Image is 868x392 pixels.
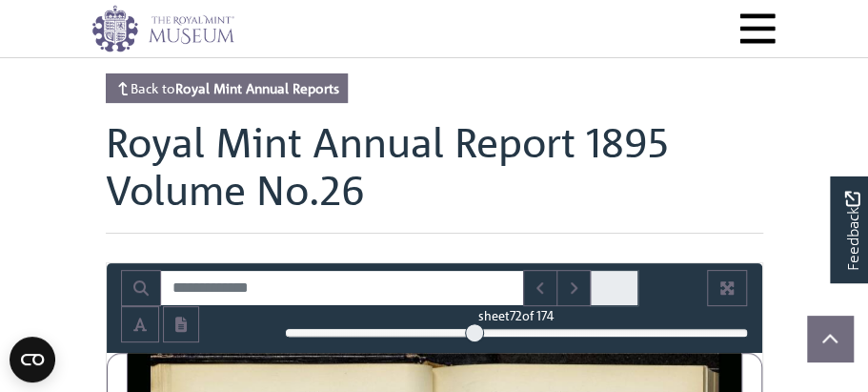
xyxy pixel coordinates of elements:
input: Search for [160,270,524,306]
div: sheet of 174 [285,306,748,324]
span: Feedback [840,191,863,270]
button: Toggle text selection (Alt+T) [121,306,159,342]
button: Full screen mode [707,270,747,306]
span: 72 [510,307,522,323]
h1: Royal Mint Annual Report 1895 Volume No.26 [106,118,763,234]
button: Previous Match [523,270,557,306]
button: Open CMP widget [10,337,55,382]
img: logo_wide.png [91,5,234,52]
strong: Royal Mint Annual Reports [175,79,339,96]
a: Would you like to provide feedback? [830,176,868,283]
button: Search [121,270,161,306]
a: Back toRoyal Mint Annual Reports [106,73,349,103]
button: Open transcription window [163,306,199,342]
button: Menu [737,9,777,49]
button: Next Match [556,270,591,306]
button: Scroll to top [807,316,853,361]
